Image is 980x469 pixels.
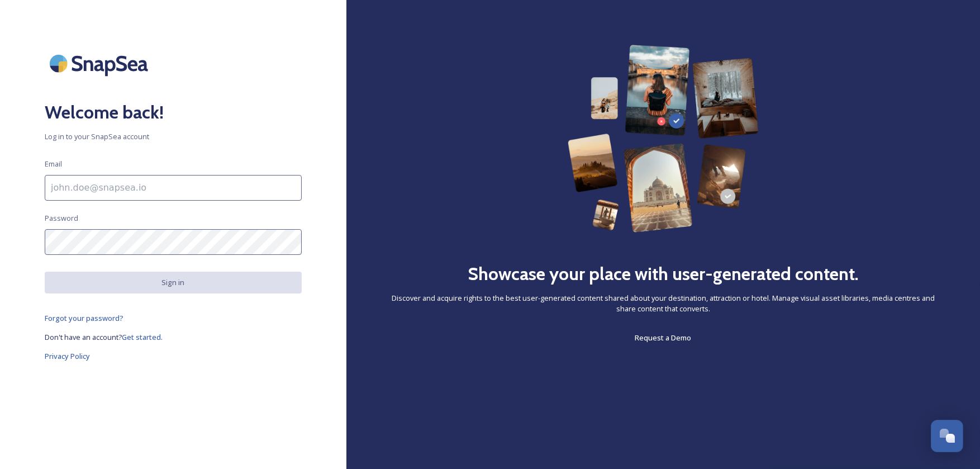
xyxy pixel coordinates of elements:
[45,99,302,126] h2: Welcome back!
[391,293,935,314] span: Discover and acquire rights to the best user-generated content shared about your destination, att...
[45,213,78,224] span: Password
[45,349,302,363] a: Privacy Policy
[468,260,859,287] h2: Showcase your place with user-generated content.
[45,131,302,142] span: Log in to your SnapSea account
[45,45,156,82] img: SnapSea Logo
[568,45,759,233] img: 63b42ca75bacad526042e722_Group%20154-p-800.png
[45,272,302,293] button: Sign in
[45,175,302,201] input: john.doe@snapsea.io
[45,159,62,169] span: Email
[635,331,692,344] a: Request a Demo
[45,332,122,342] span: Don't have an account?
[635,333,692,343] span: Request a Demo
[45,313,123,323] span: Forgot your password?
[122,332,163,342] span: Get started.
[931,420,963,452] button: Open Chat
[45,311,302,325] a: Forgot your password?
[45,330,302,344] a: Don't have an account?Get started.
[45,351,90,361] span: Privacy Policy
